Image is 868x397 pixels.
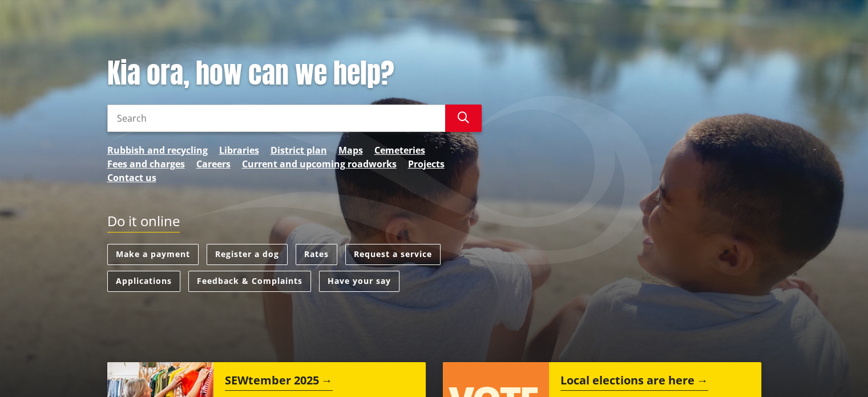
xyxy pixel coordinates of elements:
a: Have your say [319,271,399,292]
a: Applications [107,271,180,292]
a: Libraries [219,143,259,157]
a: Fees and charges [107,157,185,171]
a: Rates [296,244,337,265]
h2: Do it online [107,213,180,233]
a: Cemeteries [374,143,425,157]
a: Rubbish and recycling [107,143,208,157]
h1: Kia ora, how can we help? [107,57,482,90]
a: Projects [408,157,445,171]
iframe: Messenger Launcher [815,349,857,390]
a: Careers [196,157,231,171]
a: Maps [338,143,363,157]
h2: Local elections are here [560,374,708,391]
a: Contact us [107,171,156,185]
a: Register a dog [207,244,288,265]
a: Request a service [345,244,441,265]
h2: SEWtember 2025 [225,374,333,391]
a: District plan [271,143,327,157]
a: Make a payment [107,244,199,265]
a: Feedback & Complaints [188,271,311,292]
a: Current and upcoming roadworks [242,157,397,171]
input: Search input [107,105,445,132]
